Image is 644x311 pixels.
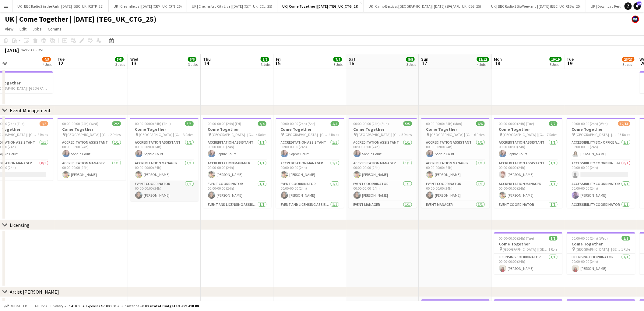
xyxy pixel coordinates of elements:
[494,241,562,247] h3: Come Together
[476,121,485,126] span: 6/6
[421,127,490,132] h3: Come Together
[567,160,635,181] app-card-role: Accessibility Coordinator4A0/100:00-00:00 (24h)
[188,62,198,67] div: 3 Jobs
[349,139,417,160] app-card-role: Accreditation Assistant1/100:00-00:00 (24h)Sophie Court
[618,121,630,126] span: 12/13
[406,62,416,67] div: 3 Jobs
[421,139,490,160] app-card-role: Accreditation Assistant1/100:00-00:00 (24h)Sophie Court
[129,60,138,67] span: 13
[187,0,277,12] button: UK | Chelmsford City Live | [DATE] (C&T_UK_CCL_25)
[349,160,417,181] app-card-role: Accreditation Manager1/100:00-00:00 (24h)[PERSON_NAME]
[276,56,281,62] span: Fri
[618,132,630,137] span: 13 Roles
[494,181,562,201] app-card-role: Accreditation Manager1/100:00-00:00 (24h)[PERSON_NAME]
[53,304,199,308] div: Salary £57 410.00 + Expenses £2 000.00 + Subsistence £0.00 =
[58,160,126,181] app-card-role: Accreditation Manager1/100:00-00:00 (24h)[PERSON_NAME]
[503,132,547,137] span: [GEOGRAPHIC_DATA] | [GEOGRAPHIC_DATA], [GEOGRAPHIC_DATA]
[494,232,562,274] app-job-card: 00:00-00:00 (24h) (Tue)1/1Come Together [GEOGRAPHIC_DATA] | [GEOGRAPHIC_DATA], [GEOGRAPHIC_DATA]1...
[285,132,329,137] span: [GEOGRAPHIC_DATA] | [GEOGRAPHIC_DATA], [GEOGRAPHIC_DATA]
[130,139,199,160] app-card-role: Accreditation Assistant1/100:00-00:00 (24h)Sophie Court
[567,127,635,132] h3: Come Together
[567,181,635,201] app-card-role: Accessibility Coordinator1/100:00-00:00 (24h)[PERSON_NAME]
[203,139,271,160] app-card-role: Accreditation Assistant1/100:00-00:00 (24h)Sophie Court
[576,247,621,252] span: [GEOGRAPHIC_DATA] | [GEOGRAPHIC_DATA], [GEOGRAPHIC_DATA]
[430,132,474,137] span: [GEOGRAPHIC_DATA] | [GEOGRAPHIC_DATA], [GEOGRAPHIC_DATA]
[208,121,241,126] span: 00:00-00:00 (24h) (Fri)
[58,118,126,181] div: 00:00-00:00 (24h) (Wed)2/2Come Together [GEOGRAPHIC_DATA] | [GEOGRAPHIC_DATA], [GEOGRAPHIC_DATA]2...
[348,60,355,67] span: 16
[349,201,417,222] app-card-role: Event Manager1/100:00-00:00 (24h)
[38,132,48,137] span: 2 Roles
[203,118,271,208] app-job-card: 00:00-00:00 (24h) (Fri)4/4Come Together [GEOGRAPHIC_DATA] | [GEOGRAPHIC_DATA], [GEOGRAPHIC_DATA]4...
[567,201,635,222] app-card-role: Accessibility Coordinator1/100:00-00:00 (24h)
[572,236,608,241] span: 00:00-00:00 (24h) (Wed)
[567,241,635,247] h3: Come Together
[357,132,402,137] span: [GEOGRAPHIC_DATA] | [GEOGRAPHIC_DATA], [GEOGRAPHIC_DATA]
[115,62,125,67] div: 3 Jobs
[494,118,562,208] app-job-card: 00:00-00:00 (24h) (Tue)7/7Come Together [GEOGRAPHIC_DATA] | [GEOGRAPHIC_DATA], [GEOGRAPHIC_DATA]7...
[364,0,486,12] button: UK | Camp Bestival [GEOGRAPHIC_DATA] | [DATE] (SFG/ APL_UK_CBS_25)
[203,56,211,62] span: Thu
[566,60,574,67] span: 19
[33,26,42,32] span: Jobs
[12,0,109,12] button: UK | BBC Radio 2 in the Park | [DATE] (BBC_UK_R2ITP_25)
[567,232,635,274] app-job-card: 00:00-00:00 (24h) (Wed)1/1Come Together [GEOGRAPHIC_DATA] | [GEOGRAPHIC_DATA], [GEOGRAPHIC_DATA]1...
[10,304,27,308] span: Budgeted
[406,57,415,62] span: 8/8
[503,247,549,252] span: [GEOGRAPHIC_DATA] | [GEOGRAPHIC_DATA], [GEOGRAPHIC_DATA]
[5,47,19,53] div: [DATE]
[402,132,412,137] span: 5 Roles
[58,139,126,160] app-card-role: Accreditation Assistant1/100:00-00:00 (24h)Sophie Court
[572,121,608,126] span: 00:00-00:00 (24h) (Wed)
[421,160,490,181] app-card-role: Accreditation Manager1/100:00-00:00 (24h)[PERSON_NAME]
[334,62,343,67] div: 3 Jobs
[275,60,281,67] span: 15
[486,0,586,12] button: UK | BBC Radio 1 Big Weekend | [DATE] (BBC_UK_R1BW_25)
[494,201,562,222] app-card-role: Event Coordinator1/100:00-00:00 (24h)
[10,289,59,295] div: Artist [PERSON_NAME]
[567,56,574,62] span: Tue
[494,254,562,274] app-card-role: Licensing Coordinator1/100:00-00:00 (24h)[PERSON_NAME]
[130,127,199,132] h3: Come Together
[494,139,562,160] app-card-role: Accreditation Assistant1/100:00-00:00 (24h)Sophie Court
[349,181,417,201] app-card-role: Event Coordinator1/100:00-00:00 (24h)[PERSON_NAME]
[40,121,48,126] span: 1/2
[58,56,65,62] span: Tue
[10,107,51,113] div: Event Management
[477,62,489,67] div: 4 Jobs
[621,247,630,252] span: 1 Role
[42,57,51,62] span: 4/5
[576,132,618,137] span: [GEOGRAPHIC_DATA] | [GEOGRAPHIC_DATA], [GEOGRAPHIC_DATA]
[622,57,635,62] span: 26/27
[62,121,99,126] span: 00:00-00:00 (24h) (Wed)
[115,57,124,62] span: 5/5
[17,25,29,33] a: Edit
[493,60,502,67] span: 18
[349,127,417,132] h3: Come Together
[202,60,211,67] span: 14
[549,236,558,241] span: 1/1
[276,139,344,160] app-card-role: Accreditation Assistant1/100:00-00:00 (24h)Sophie Court
[10,222,30,228] div: Licensing
[349,118,417,208] app-job-card: 00:00-00:00 (24h) (Sun)5/5Come Together [GEOGRAPHIC_DATA] | [GEOGRAPHIC_DATA], [GEOGRAPHIC_DATA]5...
[349,56,355,62] span: Sat
[567,139,635,160] app-card-role: Accessibility Box Office Assistant1/100:00-00:00 (24h)[PERSON_NAME]
[477,57,489,62] span: 12/12
[256,132,266,137] span: 4 Roles
[203,160,271,181] app-card-role: Accreditation Manager1/100:00-00:00 (24h)[PERSON_NAME]
[276,118,344,208] div: 00:00-00:00 (24h) (Sat)4/4Come Together [GEOGRAPHIC_DATA] | [GEOGRAPHIC_DATA], [GEOGRAPHIC_DATA]4...
[58,127,126,132] h3: Come Together
[421,60,429,67] span: 17
[634,2,641,10] a: 29
[261,57,269,62] span: 7/7
[277,0,364,12] button: UK | Come Together | [DATE] (TEG_UK_CTG_25)
[130,118,199,201] app-job-card: 00:00-00:00 (24h) (Thu)3/3Come Together [GEOGRAPHIC_DATA] | [GEOGRAPHIC_DATA], [GEOGRAPHIC_DATA]3...
[19,26,26,32] span: Edit
[33,304,48,308] span: All jobs
[331,121,339,126] span: 4/4
[130,160,199,181] app-card-role: Accreditation Manager1/100:00-00:00 (24h)[PERSON_NAME]
[203,127,271,132] h3: Come Together
[5,15,157,24] h1: UK | Come Together | [DATE] (TEG_UK_CTG_25)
